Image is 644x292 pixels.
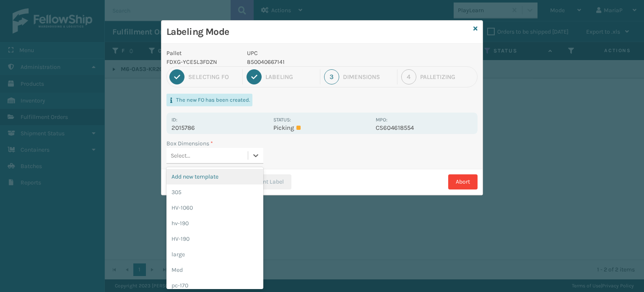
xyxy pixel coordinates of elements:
h3: Labeling Mode [166,26,470,38]
div: Add new template [166,169,263,184]
div: large [166,247,263,262]
p: FDXG-YCE5L3FDZN [166,58,237,66]
div: hv-190 [166,216,263,231]
div: 1 [169,69,184,84]
div: HV-1060 [166,200,263,216]
div: 2 [247,69,262,84]
p: 850040667141 [247,58,371,66]
div: Selecting FO [188,73,239,81]
div: Select... [171,151,190,160]
p: Pallet [166,49,237,58]
p: Picking [273,124,370,132]
div: 4 [401,69,416,84]
label: Status: [273,117,291,123]
button: Abort [448,174,478,189]
label: Box Dimensions [166,139,213,148]
div: 305 [166,184,263,200]
label: Id: [171,117,177,123]
div: 3 [324,69,339,84]
div: Dimensions [343,73,393,81]
div: Palletizing [420,73,475,81]
div: Labeling [265,73,316,81]
div: HV-190 [166,231,263,247]
p: 2015786 [171,124,268,132]
button: Print Label [240,174,291,189]
label: MPO: [376,117,387,123]
p: UPC [247,49,371,58]
p: The new FO has been created. [176,96,250,104]
div: Med [166,262,263,278]
p: CS604618554 [376,124,473,132]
